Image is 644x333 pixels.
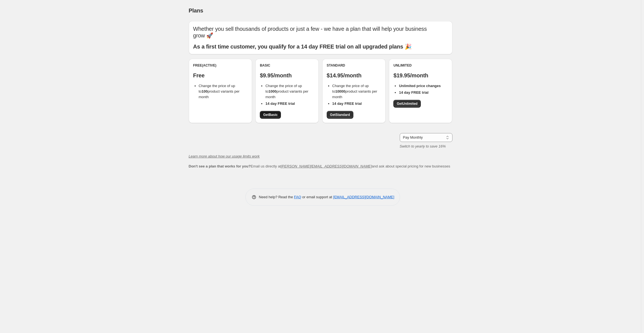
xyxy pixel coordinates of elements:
b: 1000 [268,89,276,93]
span: Get Unlimited [397,101,417,106]
p: Free [193,72,248,79]
a: [PERSON_NAME][EMAIL_ADDRESS][DOMAIN_NAME] [281,164,372,168]
a: Learn more about how our usage limits work [189,154,260,158]
span: Change the price of up to product variants per month [199,84,240,99]
a: GetStandard [327,111,353,119]
i: Switch to yearly to save 16% [400,144,446,148]
a: [EMAIL_ADDRESS][DOMAIN_NAME] [333,195,394,199]
span: Get Standard [330,113,350,117]
b: Unlimited price changes [399,84,441,88]
b: 100 [202,89,208,93]
p: $19.95/month [393,72,448,79]
p: Whether you sell thousands of products or just a few - we have a plan that will help your busines... [193,26,448,39]
p: $9.95/month [260,72,314,79]
b: 10000 [335,89,345,93]
b: 14 day FREE trial [332,101,362,106]
div: Unlimited [393,63,448,68]
div: Standard [327,63,381,68]
span: or email support at [301,195,333,199]
span: Need help? Read the [259,195,294,199]
div: Free (Active) [193,63,248,68]
span: Get Basic [263,113,278,117]
b: 14 day FREE trial [399,90,428,95]
span: Email us directly at and ask about special pricing for new businesses [189,164,450,168]
a: FAQ [294,195,301,199]
b: As a first time customer, you qualify for a 14 day FREE trial on all upgraded plans 🎉 [193,44,412,50]
span: Change the price of up to product variants per month [265,84,308,99]
b: 14 day FREE trial [265,101,295,106]
div: Basic [260,63,314,68]
span: Plans [189,7,203,14]
b: Don't see a plan that works for you? [189,164,251,168]
span: Change the price of up to product variants per month [332,84,377,99]
a: GetUnlimited [393,100,421,108]
a: GetBasic [260,111,281,119]
p: $14.95/month [327,72,381,79]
